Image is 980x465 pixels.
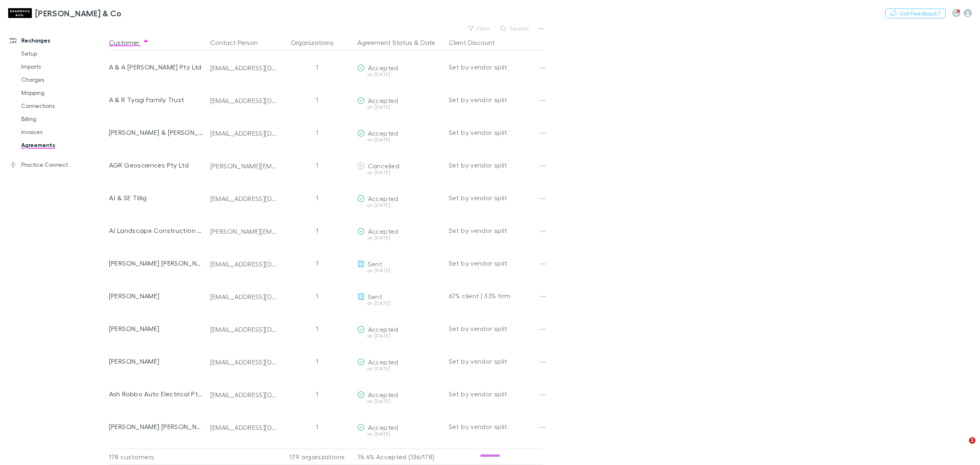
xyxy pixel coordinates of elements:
[210,129,277,137] div: [EMAIL_ADDRESS][DOMAIN_NAME]
[281,247,354,279] div: 1
[281,378,354,410] div: 1
[449,181,543,214] div: Set by vendor split
[13,60,115,73] a: Imports
[281,83,354,116] div: 1
[13,86,115,99] a: Mapping
[357,333,442,338] div: on [DATE]
[281,149,354,181] div: 1
[357,203,442,208] div: on [DATE]
[368,96,399,104] span: Accepted
[109,312,204,345] div: [PERSON_NAME]
[281,449,354,465] div: 179 organizations
[35,8,122,18] h3: [PERSON_NAME] & Co
[885,9,946,18] button: Got Feedback?
[357,366,442,371] div: on [DATE]
[368,358,399,366] span: Accepted
[449,214,543,247] div: Set by vendor split
[210,358,277,366] div: [EMAIL_ADDRESS][DOMAIN_NAME]
[210,96,277,105] div: [EMAIL_ADDRESS][DOMAIN_NAME]
[449,83,543,116] div: Set by vendor split
[13,125,115,139] a: Invoices
[449,279,543,312] div: 67% client | 33% firm
[281,214,354,247] div: 1
[291,34,343,51] button: Organizations
[357,34,442,51] div: &
[2,34,115,47] a: Recharges
[368,162,399,170] span: Cancelled
[449,378,543,410] div: Set by vendor split
[357,431,442,436] div: on [DATE]
[210,162,277,170] div: [PERSON_NAME][EMAIL_ADDRESS][DOMAIN_NAME]
[357,449,442,465] p: 76.4% Accepted (136/178)
[210,260,277,268] div: [EMAIL_ADDRESS][DOMAIN_NAME]
[969,437,976,444] span: 1
[497,24,534,34] button: Search
[449,116,543,149] div: Set by vendor split
[449,410,543,443] div: Set by vendor split
[8,8,32,18] img: Shaddock & Co's Logo
[109,116,204,149] div: [PERSON_NAME] & [PERSON_NAME]
[109,214,204,247] div: AJ Landscape Construction Pty Ltd
[3,3,127,23] a: [PERSON_NAME] & Co
[210,227,277,235] div: [PERSON_NAME][EMAIL_ADDRESS][DOMAIN_NAME][PERSON_NAME]
[449,247,543,279] div: Set by vendor split
[368,64,399,72] span: Accepted
[357,399,442,404] div: on [DATE]
[210,34,267,51] button: Contact Person
[281,410,354,443] div: 1
[109,279,204,312] div: [PERSON_NAME]
[210,194,277,203] div: [EMAIL_ADDRESS][DOMAIN_NAME]
[464,24,495,34] button: Filter
[449,34,505,51] button: Client Discount
[210,325,277,333] div: [EMAIL_ADDRESS][DOMAIN_NAME]
[368,129,399,137] span: Accepted
[13,99,115,112] a: Connections
[109,378,204,410] div: Ash Robbo Auto Electrical Pty Ltd
[368,325,399,333] span: Accepted
[357,268,442,273] div: on [DATE]
[357,105,442,110] div: on [DATE]
[449,312,543,345] div: Set by vendor split
[281,116,354,149] div: 1
[109,449,207,465] div: 178 customers
[449,345,543,378] div: Set by vendor split
[13,112,115,125] a: Billing
[368,391,399,398] span: Accepted
[109,247,204,279] div: [PERSON_NAME] [PERSON_NAME]
[357,170,442,175] div: on [DATE]
[421,34,435,51] button: Date
[281,181,354,214] div: 1
[109,149,204,181] div: AGR Geosciences Pty Ltd
[357,34,412,51] button: Agreement Status
[210,293,277,301] div: [EMAIL_ADDRESS][DOMAIN_NAME]
[109,345,204,378] div: [PERSON_NAME]
[449,51,543,83] div: Set by vendor split
[210,391,277,399] div: [EMAIL_ADDRESS][DOMAIN_NAME]
[368,194,399,202] span: Accepted
[2,158,115,171] a: Practice Connect
[281,312,354,345] div: 1
[357,235,442,240] div: on [DATE]
[109,51,204,83] div: A & A [PERSON_NAME] Pty Ltd
[368,260,382,268] span: Sent
[109,181,204,214] div: AJ & SE Tillig
[357,301,442,306] div: on [DATE]
[368,227,399,235] span: Accepted
[210,423,277,431] div: [EMAIL_ADDRESS][DOMAIN_NAME]
[13,73,115,86] a: Charges
[281,279,354,312] div: 1
[109,34,149,51] button: Customer
[13,47,115,60] a: Setup
[357,137,442,142] div: on [DATE]
[368,423,399,431] span: Accepted
[210,64,277,72] div: [EMAIL_ADDRESS][DOMAIN_NAME]
[13,139,115,152] a: Agreements
[357,72,442,77] div: on [DATE]
[281,51,354,83] div: 1
[952,437,972,457] iframe: Intercom live chat
[281,345,354,378] div: 1
[109,410,204,443] div: [PERSON_NAME] [PERSON_NAME]
[449,149,543,181] div: Set by vendor split
[368,293,382,300] span: Sent
[109,83,204,116] div: A & R Tyagi Family Trust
